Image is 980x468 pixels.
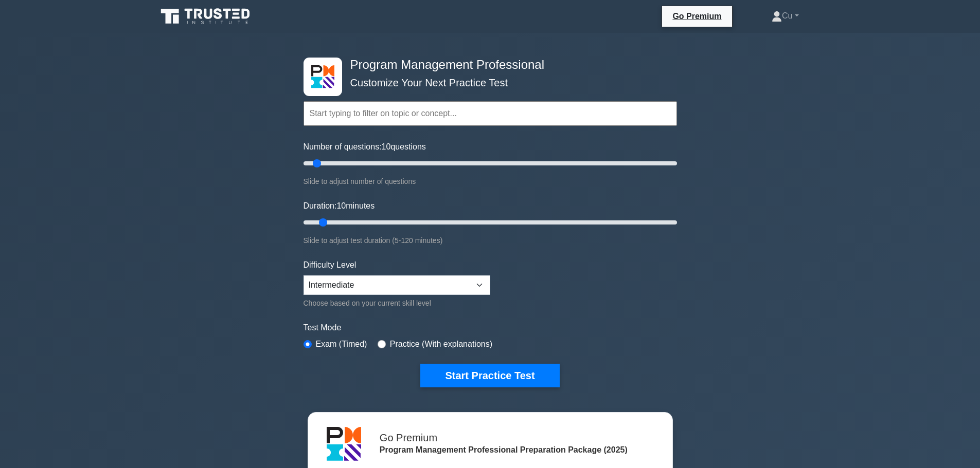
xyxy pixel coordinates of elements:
div: Choose based on your current skill level [304,297,490,309]
h4: Program Management Professional [346,58,627,72]
label: Exam (Timed) [316,338,367,350]
a: Go Premium [666,10,727,23]
input: Start typing to filter on topic or concept... [304,101,677,126]
div: Slide to adjust number of questions [304,175,677,188]
span: 10 [336,201,346,210]
button: Start Practice Test [420,364,559,387]
label: Duration: minutes [304,200,375,212]
label: Difficulty Level [304,259,357,271]
label: Number of questions: questions [304,141,426,153]
span: 10 [382,142,391,151]
div: Slide to adjust test duration (5-120 minutes) [304,234,677,247]
label: Test Mode [304,322,677,334]
label: Practice (With explanations) [390,338,492,350]
a: Cu [747,6,824,26]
